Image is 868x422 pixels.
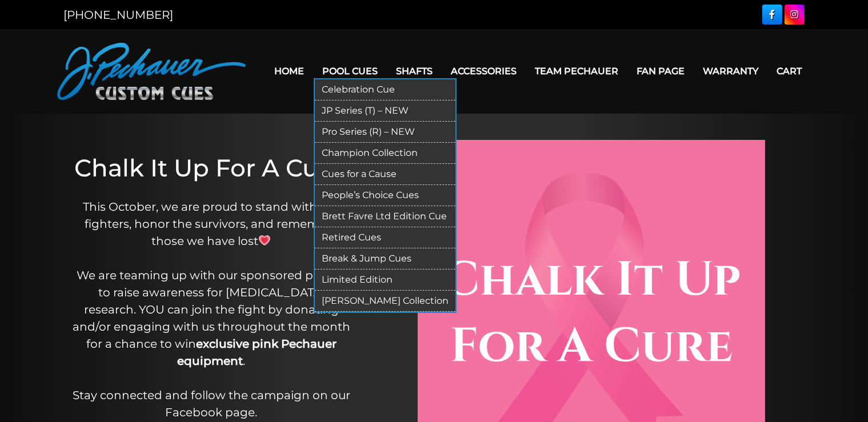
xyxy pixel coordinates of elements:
a: Celebration Cue [315,79,455,101]
a: Shafts [387,57,442,86]
a: People’s Choice Cues [315,185,455,206]
a: JP Series (T) – NEW [315,101,455,122]
a: Break & Jump Cues [315,248,455,270]
a: Brett Favre Ltd Edition Cue [315,206,455,227]
a: Team Pechauer [526,57,628,86]
img: 💗 [259,235,270,246]
h1: Chalk It Up For A Cure! [71,154,352,182]
a: Retired Cues [315,227,455,248]
p: This October, we are proud to stand with the fighters, honor the survivors, and remember those we... [71,198,352,421]
a: Pool Cues [314,57,387,86]
a: Pro Series (R) – NEW [315,122,455,143]
a: Warranty [694,57,768,86]
a: [PHONE_NUMBER] [64,8,174,22]
a: Cart [768,57,811,86]
strong: exclusive pink Pechauer equipment [177,337,337,368]
a: Accessories [442,57,526,86]
img: Pechauer Custom Cues [57,43,246,100]
a: Home [266,57,314,86]
a: [PERSON_NAME] Collection [315,291,455,312]
a: Cues for a Cause [315,164,455,185]
a: Limited Edition [315,270,455,291]
a: Fan Page [628,57,694,86]
a: Champion Collection [315,143,455,164]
